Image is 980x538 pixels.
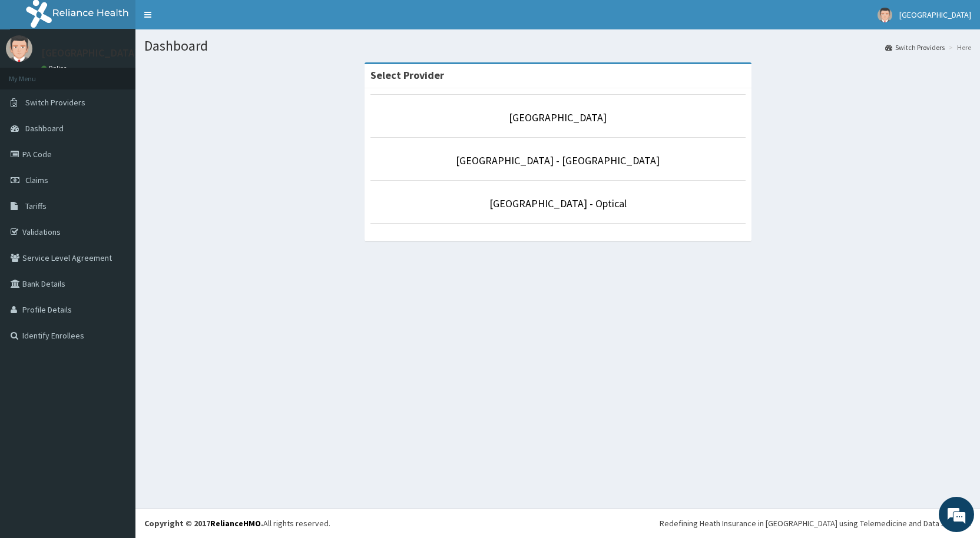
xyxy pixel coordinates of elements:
[25,97,85,108] span: Switch Providers
[144,518,263,529] strong: Copyright © 2017 .
[135,508,980,538] footer: All rights reserved.
[144,38,971,54] h1: Dashboard
[370,68,444,82] strong: Select Provider
[41,48,138,58] p: [GEOGRAPHIC_DATA]
[6,35,32,62] img: User Image
[509,111,607,124] a: [GEOGRAPHIC_DATA]
[25,123,64,134] span: Dashboard
[25,201,47,211] span: Tariffs
[899,9,971,20] span: [GEOGRAPHIC_DATA]
[41,64,69,72] a: Online
[25,175,48,185] span: Claims
[456,154,660,167] a: [GEOGRAPHIC_DATA] - [GEOGRAPHIC_DATA]
[660,517,971,529] div: Redefining Heath Insurance in [GEOGRAPHIC_DATA] using Telemedicine and Data Science!
[946,42,971,52] li: Here
[878,8,892,22] img: User Image
[885,42,945,52] a: Switch Providers
[489,197,627,210] a: [GEOGRAPHIC_DATA] - Optical
[210,518,261,529] a: RelianceHMO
